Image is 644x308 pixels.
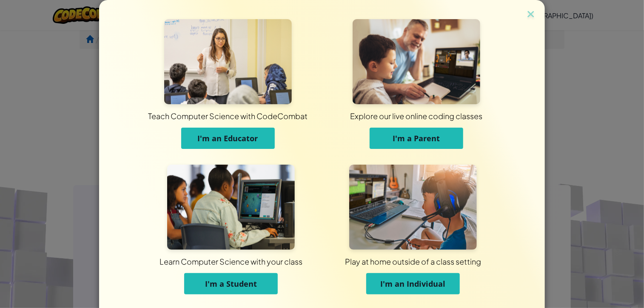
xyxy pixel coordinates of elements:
[393,133,440,143] span: I'm a Parent
[204,256,622,267] div: Play at home outside of a class setting
[184,273,278,294] button: I'm a Student
[164,19,292,104] img: For Educators
[197,111,635,121] div: Explore our live online coding classes
[205,279,257,289] span: I'm a Student
[181,128,275,149] button: I'm an Educator
[381,279,446,289] span: I'm an Individual
[167,165,295,250] img: For Students
[349,165,477,250] img: For Individuals
[353,19,480,104] img: For Parents
[198,133,258,143] span: I'm an Educator
[525,9,536,21] img: close icon
[370,128,463,149] button: I'm a Parent
[366,273,460,294] button: I'm an Individual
